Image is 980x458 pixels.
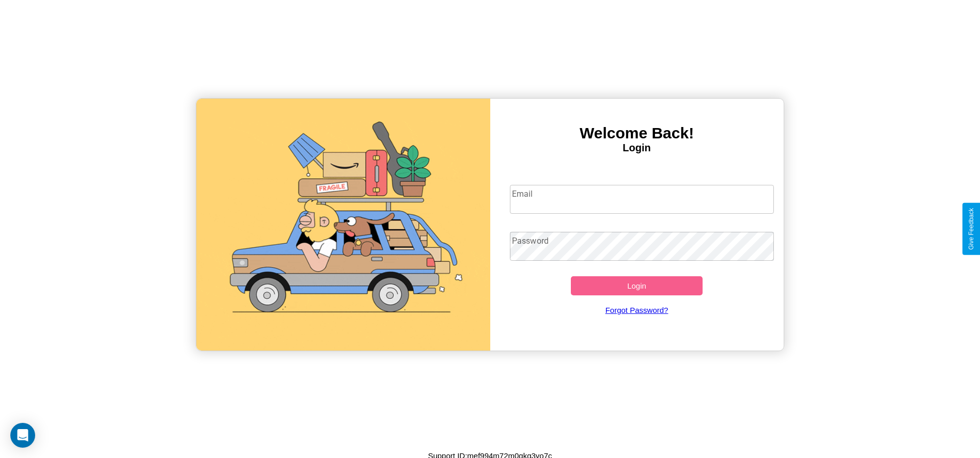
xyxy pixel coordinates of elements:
[196,99,490,351] img: gif
[10,423,35,448] div: Open Intercom Messenger
[968,208,975,250] div: Give Feedback
[505,295,769,325] a: Forgot Password?
[571,276,703,295] button: Login
[490,124,784,142] h3: Welcome Back!
[490,142,784,154] h4: Login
